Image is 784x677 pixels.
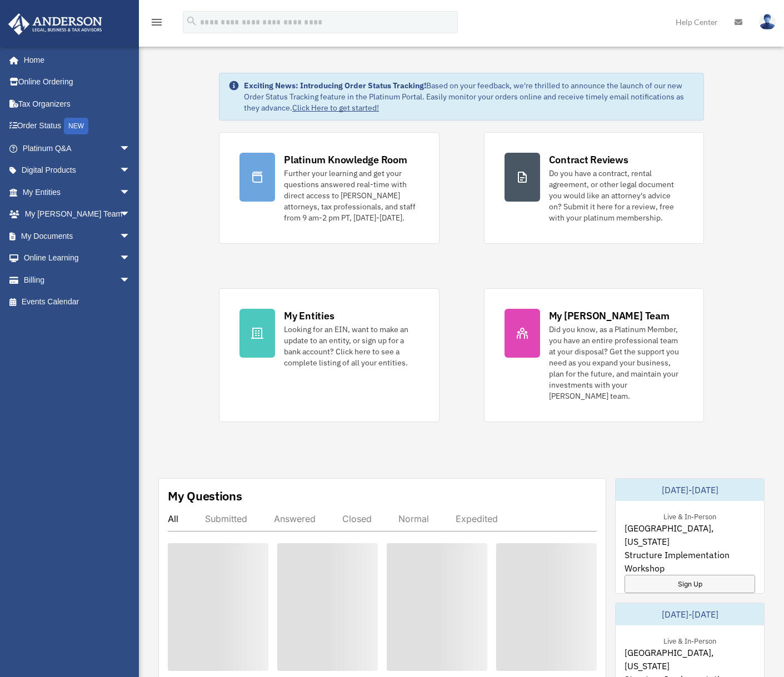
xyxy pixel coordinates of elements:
[119,203,142,226] span: arrow_drop_down
[219,132,439,244] a: Platinum Knowledge Room Further your learning and get your questions answered real-time with dire...
[8,93,147,115] a: Tax Organizers
[549,324,683,402] div: Did you know, as a Platinum Member, you have an entire professional team at your disposal? Get th...
[5,13,106,35] img: Anderson Advisors Platinum Portal
[119,247,142,270] span: arrow_drop_down
[484,132,704,244] a: Contract Reviews Do you have a contract, rental agreement, or other legal document you would like...
[8,181,147,203] a: My Entitiesarrow_drop_down
[244,80,695,113] div: Based on your feedback, we're thrilled to announce the launch of our new Order Status Tracking fe...
[274,513,316,524] div: Answered
[625,646,755,673] span: [GEOGRAPHIC_DATA], [US_STATE]
[8,225,147,247] a: My Documentsarrow_drop_down
[244,81,426,91] strong: Exciting News: Introducing Order Status Tracking!
[168,513,178,524] div: All
[284,168,418,223] div: Further your learning and get your questions answered real-time with direct access to [PERSON_NAM...
[168,488,242,504] div: My Questions
[119,159,142,182] span: arrow_drop_down
[8,247,147,269] a: Online Learningarrow_drop_down
[8,49,142,71] a: Home
[150,19,163,29] a: menu
[549,309,670,323] div: My [PERSON_NAME] Team
[616,479,764,501] div: [DATE]-[DATE]
[8,269,147,291] a: Billingarrow_drop_down
[625,575,755,593] a: Sign Up
[342,513,372,524] div: Closed
[398,513,429,524] div: Normal
[8,291,147,313] a: Events Calendar
[456,513,498,524] div: Expedited
[8,203,147,225] a: My [PERSON_NAME] Teamarrow_drop_down
[119,225,142,248] span: arrow_drop_down
[150,16,163,29] i: menu
[8,71,147,93] a: Online Ordering
[549,153,628,167] div: Contract Reviews
[8,159,147,182] a: Digital Productsarrow_drop_down
[625,521,755,548] span: [GEOGRAPHIC_DATA], [US_STATE]
[759,14,776,30] img: User Pic
[625,548,755,575] span: Structure Implementation Workshop
[8,115,147,138] a: Order StatusNEW
[119,181,142,204] span: arrow_drop_down
[292,103,379,113] a: Click Here to get started!
[616,603,764,625] div: [DATE]-[DATE]
[655,510,725,521] div: Live & In-Person
[8,137,147,159] a: Platinum Q&Aarrow_drop_down
[205,513,247,524] div: Submitted
[484,288,704,422] a: My [PERSON_NAME] Team Did you know, as a Platinum Member, you have an entire professional team at...
[119,269,142,292] span: arrow_drop_down
[186,15,198,27] i: search
[549,168,683,223] div: Do you have a contract, rental agreement, or other legal document you would like an attorney's ad...
[284,153,407,167] div: Platinum Knowledge Room
[284,309,334,323] div: My Entities
[219,288,439,422] a: My Entities Looking for an EIN, want to make an update to an entity, or sign up for a bank accoun...
[119,137,142,160] span: arrow_drop_down
[655,634,725,646] div: Live & In-Person
[284,324,418,368] div: Looking for an EIN, want to make an update to an entity, or sign up for a bank account? Click her...
[64,118,88,134] div: NEW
